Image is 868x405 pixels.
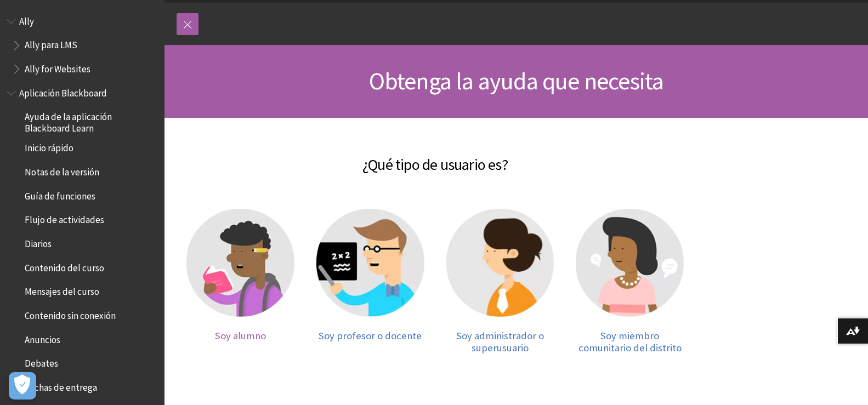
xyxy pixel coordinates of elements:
nav: Book outline for Anthology Ally Help [7,12,158,78]
img: Alumno [186,209,294,317]
span: Mensajes del curso [25,283,99,298]
img: Miembro comunitario [576,209,684,317]
h2: ¿Qué tipo de usuario es? [175,140,695,176]
span: Notas de la versión [25,163,99,178]
span: Diarios [25,235,52,249]
span: Soy alumno [215,329,266,342]
span: Ally [19,12,34,27]
span: Anuncios [25,330,60,345]
a: Administrador Soy administrador o superusuario [446,209,554,353]
a: Alumno Soy alumno [186,209,294,353]
a: Profesor Soy profesor o docente [316,209,424,353]
span: Aplicación Blackboard [19,84,107,99]
span: Contenido del curso [25,259,104,273]
span: Contenido sin conexión [25,306,116,321]
span: Soy miembro comunitario del distrito [578,329,682,354]
span: Obtenga la ayuda que necesita [369,66,664,96]
img: Administrador [446,209,554,317]
button: Abrir preferencias [9,372,36,400]
a: Miembro comunitario Soy miembro comunitario del distrito [576,209,684,353]
span: Guía de funciones [25,187,95,202]
img: Profesor [316,209,424,317]
span: Fechas de entrega [25,378,97,393]
span: Ayuda de la aplicación Blackboard Learn [25,108,157,134]
span: Ally for Websites [25,60,90,75]
span: Flujo de actividades [25,211,104,226]
span: Soy administrador o superusuario [456,329,544,354]
span: Inicio rápido [25,139,73,154]
span: Debates [25,355,58,369]
span: Ally para LMS [25,36,77,51]
span: Soy profesor o docente [319,329,422,342]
